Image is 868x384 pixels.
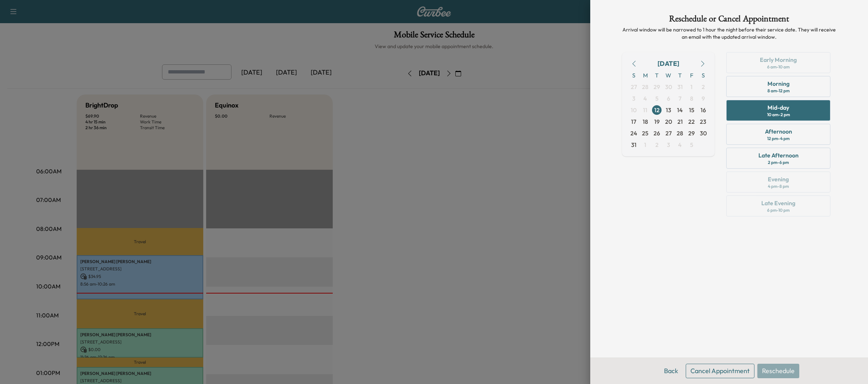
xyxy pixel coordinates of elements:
[631,140,637,149] span: 31
[665,129,672,138] span: 27
[631,117,636,126] span: 17
[677,117,683,126] span: 21
[686,69,697,81] span: F
[655,140,659,149] span: 2
[628,69,639,81] span: S
[642,129,648,138] span: 25
[643,117,648,126] span: 18
[697,69,709,81] span: S
[690,83,693,91] span: 1
[767,88,790,94] div: 8 am - 12 pm
[658,59,679,69] div: [DATE]
[654,106,660,114] span: 12
[667,94,670,103] span: 6
[767,79,790,88] div: Morning
[632,94,635,103] span: 3
[665,83,672,91] span: 30
[663,69,674,81] span: W
[758,151,799,160] div: Late Afternoon
[622,26,836,41] p: Arrival window will be narrowed to 1 hour the night before their service date. They will receive ...
[630,129,637,138] span: 24
[701,106,706,114] span: 16
[690,94,693,103] span: 8
[686,364,754,378] button: Cancel Appointment
[655,94,659,103] span: 5
[767,103,789,112] div: Mid-day
[631,83,637,91] span: 27
[678,94,681,103] span: 7
[644,140,646,149] span: 1
[654,117,660,126] span: 19
[689,106,694,114] span: 15
[677,83,683,91] span: 31
[642,83,648,91] span: 28
[767,112,790,118] div: 10 am - 2 pm
[677,129,683,138] span: 28
[622,14,836,26] h1: Reschedule or Cancel Appointment
[768,160,789,165] div: 2 pm - 6 pm
[643,94,647,103] span: 4
[767,136,790,142] div: 12 pm - 4 pm
[700,129,707,138] span: 30
[639,69,651,81] span: M
[677,106,683,114] span: 14
[674,69,686,81] span: T
[667,140,670,149] span: 3
[700,117,706,126] span: 23
[702,83,705,91] span: 2
[666,106,671,114] span: 13
[659,364,683,378] button: Back
[702,94,705,103] span: 9
[678,140,682,149] span: 4
[688,129,695,138] span: 29
[631,106,637,114] span: 10
[654,129,660,138] span: 26
[643,106,647,114] span: 11
[651,69,663,81] span: T
[690,140,693,149] span: 5
[665,117,672,126] span: 20
[654,83,660,91] span: 29
[765,127,792,136] div: Afternoon
[688,117,695,126] span: 22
